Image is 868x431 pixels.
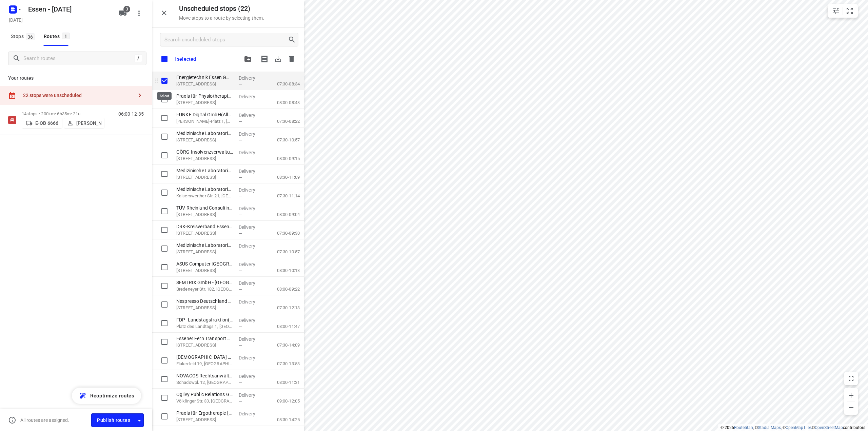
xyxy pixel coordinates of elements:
button: More [132,6,146,20]
button: E-OB 6666 [22,118,62,129]
button: Reoptimize routes [72,388,141,404]
p: [PERSON_NAME] [76,120,101,126]
p: Praxis für Ergotherapie Carolin Riese(Carolin Riese) [176,410,233,416]
p: 07:30-09:30 [266,230,300,237]
button: 3 [116,6,130,20]
span: Select [158,167,171,181]
p: 07:30-11:14 [266,193,300,199]
p: NOVACOS Rechtsanwälte Heil Hübner Natz Oeben Stallberg Partnerschaft mbB(Irene Weigel) [176,372,233,379]
p: Delivery [239,298,264,305]
p: Delivery [239,373,264,380]
span: — [239,138,242,143]
span: Delete stop [285,52,298,66]
span: — [239,156,242,161]
p: Delivery [239,75,264,81]
h5: Unscheduled stops ( 22 ) [179,5,264,13]
span: — [239,100,242,105]
span: — [239,250,242,255]
p: Völklinger Str. 33, Düsseldorf [176,398,233,405]
span: Select [158,204,171,218]
p: Energietechnik Essen GmbH(Sabine Schulze) [176,74,233,81]
span: — [239,194,242,199]
span: — [239,399,242,404]
div: 22 stops were unscheduled [23,93,133,98]
div: / [135,55,142,62]
p: Praxis für Physiotherapie Michael Elsasser(Michael Elsasser) [176,93,233,99]
button: Map settings [829,4,843,18]
p: DRK-Kreisverband Essen e.V. - Werden(Matthäus Bannasch) [176,223,233,230]
p: 07:30-14:09 [266,342,300,349]
p: ASUS Computer Germany(Elisabeth Kaden) [176,260,233,267]
p: Nordstraße 44, Düsseldorf [176,174,233,181]
div: small contained button group [828,4,858,18]
p: [STREET_ADDRESS] [176,416,233,423]
p: Essener Fern Transport GmbH(Petra Mathew) [176,335,233,342]
span: Select [158,149,171,162]
span: — [239,82,242,87]
p: [STREET_ADDRESS] [176,342,233,349]
p: Kaiserswerther Str. 21, Düsseldorf [176,193,233,199]
div: Search [288,36,298,44]
p: Your routes [8,75,144,82]
button: Close [157,6,171,20]
p: Delivery [239,224,264,231]
span: — [239,212,242,217]
span: — [239,119,242,124]
span: Select [158,372,171,386]
span: — [239,417,242,423]
p: [STREET_ADDRESS] [176,99,233,106]
span: Select [158,316,171,330]
p: Ogilvy Public Relations GmbH(Ogilvy Public Relations) [176,391,233,398]
p: 07:30-10:57 [266,137,300,143]
p: Katholische Kindertageseinrichtung St. Suitbert(Elke Glennemeier) [176,354,233,360]
p: Platz des Landtags 1, Düsseldorf [176,323,233,330]
p: Delivery [239,205,264,212]
p: 08:00-08:43 [266,99,300,106]
p: SEMTRIX GmbH - Essen(Jan Kuhl) [176,279,233,286]
span: Select [158,335,171,349]
a: OpenStreetMap [815,425,843,430]
p: 08:00-09:22 [266,286,300,293]
div: Driver app settings [135,416,143,424]
span: — [239,306,242,311]
p: [STREET_ADDRESS] [176,211,233,218]
p: 07:30-10:57 [266,249,300,255]
span: Stops [11,32,37,41]
span: 3 [123,6,130,13]
span: Select [158,279,171,293]
p: [STREET_ADDRESS] [176,81,233,87]
p: FDP- Landstagsfraktion(Gabriele Halfas) [176,316,233,323]
p: 06:00-12:35 [118,111,144,117]
p: Delivery [239,131,264,137]
p: Delivery [239,93,264,100]
input: Search unscheduled stops [164,35,288,45]
span: Select [158,391,171,405]
p: GÖRG Insolvenzverwaltung Partnerschaft von Rechtsanwälten mbB(GÖRG Insolvenzverwaltung Partnersch... [176,149,233,155]
span: — [239,324,242,329]
p: Medizinische Laboratorien Düsseldorf GmbH - Kaiserswert.(Buchhaltung) [176,186,233,193]
p: [STREET_ADDRESS] [176,155,233,162]
span: Download stop [271,52,285,66]
p: 09:00-12:05 [266,398,300,405]
p: Bredeneyer Str. 182, Essen [176,286,233,293]
p: Delivery [239,261,264,268]
button: [PERSON_NAME] [64,118,104,129]
span: — [239,231,242,236]
div: grid [152,72,304,430]
p: E-OB 6666 [35,120,58,126]
a: Stadia Maps [758,425,781,430]
p: Schwerinstraße 6, Düsseldorf [176,137,233,143]
span: Publish routes [97,416,130,425]
p: Medizinische Laboratorien Düsseldorf GmbH - Schwerinstr. 2(Buchhaltung) [176,242,233,249]
span: — [239,361,242,367]
span: Select [158,242,171,255]
span: Select [158,354,171,367]
p: 08:00-11:47 [266,323,300,330]
span: — [239,380,242,385]
span: 36 [26,33,35,40]
p: Move stops to a route by selecting them. [179,15,264,21]
p: Harkortstraße 21/23, Ratingen [176,267,233,274]
p: Delivery [239,168,264,175]
p: 08:00-09:04 [266,211,300,218]
p: Delivery [239,149,264,156]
